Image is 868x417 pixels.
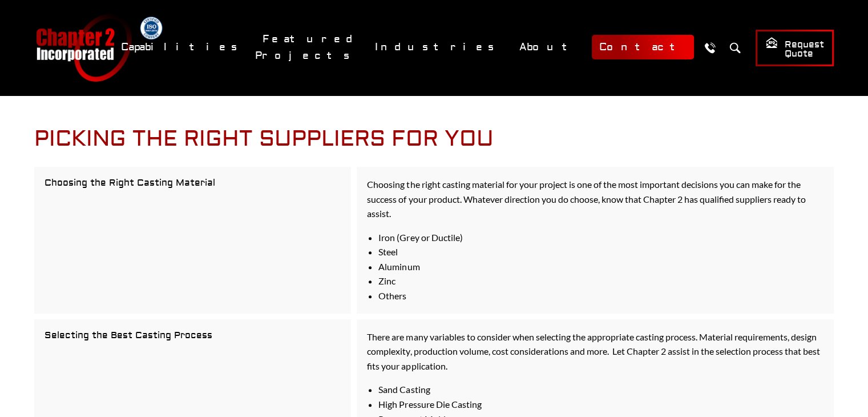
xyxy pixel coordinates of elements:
[378,384,430,395] span: Sand Casting
[725,37,746,58] button: Search
[368,35,506,59] a: Industries
[378,230,823,245] li: Iron (Grey or Ductile)
[378,244,823,259] li: Steel
[765,37,824,60] span: Request Quote
[592,35,694,59] a: Contact
[378,274,823,288] li: Zinc
[367,177,823,221] p: Choosing the right casting material for your project is one of the most important decisions you c...
[34,126,834,153] h2: Picking the Right Suppliers for You
[34,167,351,314] div: Choosing the Right Casting Material
[367,331,819,371] span: There are many variables to consider when selecting the appropriate casting process. Material req...
[35,14,132,82] a: Chapter 2 Incorporated
[255,27,362,68] a: Featured Projects
[378,259,823,274] li: Aluminum
[512,35,586,59] a: About
[756,30,834,66] a: Request Quote
[378,399,481,410] span: High Pressure Die Casting
[114,35,249,59] a: Capabilities
[700,37,721,58] a: Call Us
[378,288,823,303] li: Others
